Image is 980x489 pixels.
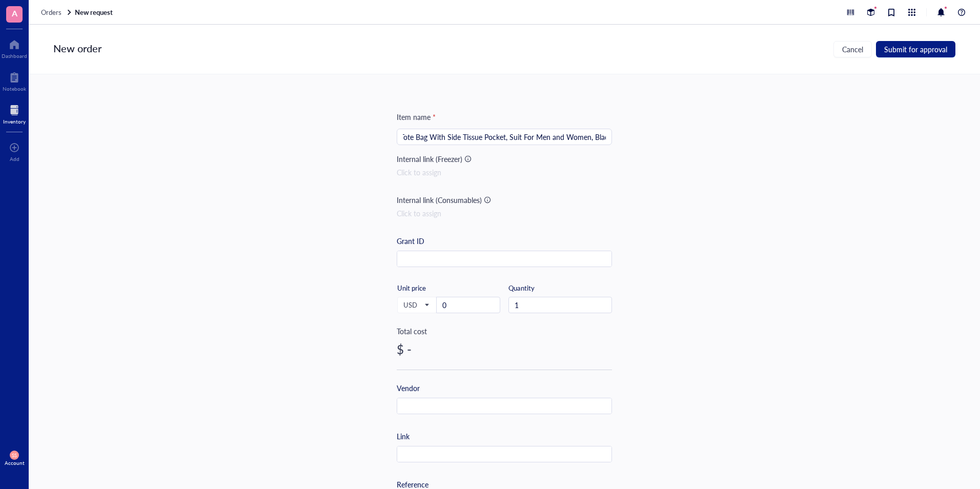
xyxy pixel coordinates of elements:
[3,69,26,92] a: Notebook
[53,41,101,57] div: New order
[41,8,73,17] a: Orders
[397,153,462,165] div: Internal link (Freezer)
[403,300,428,310] span: USD
[397,325,612,337] div: Total cost
[3,118,26,125] div: Inventory
[2,53,27,59] div: Dashboard
[397,167,612,178] div: Click to assign
[75,8,115,17] a: New request
[10,156,19,162] div: Add
[397,431,410,442] div: Link
[842,45,863,53] span: Cancel
[397,283,461,293] div: Unit price
[397,382,420,394] div: Vendor
[12,7,17,19] span: A
[884,45,947,53] span: Submit for approval
[3,86,26,92] div: Notebook
[3,102,26,125] a: Inventory
[397,111,436,123] div: Item name
[12,453,16,458] span: SS
[397,208,612,219] div: Click to assign
[876,41,955,57] button: Submit for approval
[397,235,424,247] div: Grant ID
[5,460,25,466] div: Account
[2,36,27,59] a: Dashboard
[41,7,62,17] span: Orders
[397,194,482,206] div: Internal link (Consumables)
[397,341,612,357] div: $ -
[508,283,612,293] div: Quantity
[833,41,872,57] button: Cancel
